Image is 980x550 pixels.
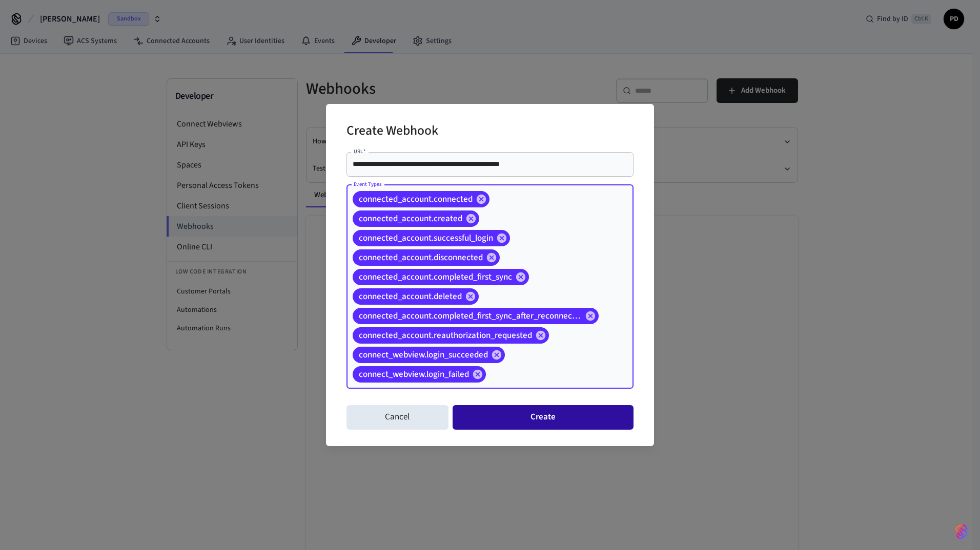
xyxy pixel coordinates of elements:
button: Cancel [346,405,448,430]
div: connected_account.completed_first_sync_after_reconnection [353,308,599,324]
span: connect_webview.login_succeeded [353,350,494,360]
span: connect_webview.login_failed [353,369,475,379]
img: SeamLogoGradient.69752ec5.svg [955,523,968,540]
button: Create [453,405,634,430]
div: connect_webview.login_failed [353,366,486,383]
span: connected_account.completed_first_sync_after_reconnection [353,311,588,321]
span: connected_account.deleted [353,291,468,302]
div: connected_account.created [353,210,479,227]
label: URL [354,147,365,155]
span: connected_account.completed_first_sync [353,272,518,282]
div: connected_account.reauthorization_requested [353,327,549,344]
span: connected_account.created [353,214,468,224]
div: connected_account.completed_first_sync [353,269,529,285]
span: connected_account.successful_login [353,233,499,243]
span: connected_account.reauthorization_requested [353,330,538,341]
span: connected_account.disconnected [353,252,489,263]
div: connected_account.deleted [353,288,479,305]
div: connected_account.disconnected [353,249,500,266]
span: connected_account.connected [353,194,479,204]
div: connected_account.connected [353,191,489,207]
label: Event Types [354,180,382,188]
h2: Create Webhook [346,116,438,147]
div: connect_webview.login_succeeded [353,347,505,363]
div: connected_account.successful_login [353,230,510,246]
